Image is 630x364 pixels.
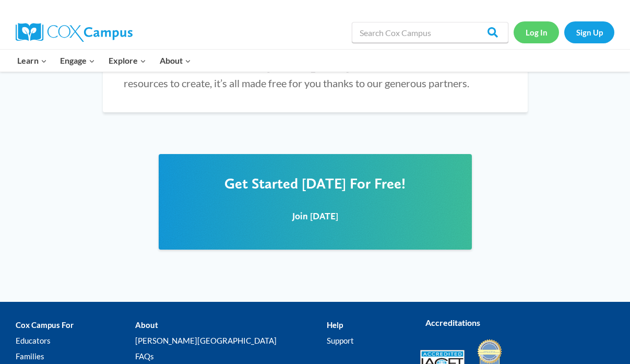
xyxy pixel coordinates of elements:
[135,333,327,349] a: [PERSON_NAME][GEOGRAPHIC_DATA]
[153,50,198,72] button: Child menu of About
[16,23,133,42] img: Cox Campus
[16,333,135,349] a: Educators
[425,318,480,327] strong: Accreditations
[352,22,508,43] input: Search Cox Campus
[224,174,406,192] span: Get Started [DATE] For Free!
[243,203,387,228] a: Join [DATE]
[514,21,614,43] nav: Secondary Navigation
[10,50,54,72] button: Child menu of Learn
[10,50,197,72] nav: Primary Navigation
[514,21,559,43] a: Log In
[102,50,153,72] button: Child menu of Explore
[327,333,405,349] a: Support
[124,58,507,91] p: No. Even though the content on [PERSON_NAME] Campus takes significant resources to create, it’s a...
[564,21,614,43] a: Sign Up
[54,50,102,72] button: Child menu of Engage
[292,210,338,221] span: Join [DATE]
